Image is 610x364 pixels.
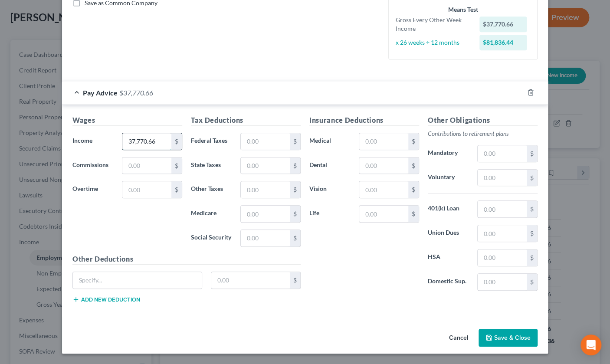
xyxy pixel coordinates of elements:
div: $ [171,181,182,198]
input: 0.00 [241,181,290,198]
div: $ [408,181,419,198]
div: $ [527,170,537,186]
div: $ [290,272,300,289]
div: $ [171,133,182,150]
label: Social Security [187,230,236,247]
div: $ [290,230,300,246]
button: Save & Close [479,329,538,347]
span: Income [72,137,92,144]
label: Dental [305,157,354,174]
h5: Wages [72,115,182,126]
p: Contributions to retirement plans [428,129,538,138]
div: $ [290,157,300,174]
label: Medical [305,133,354,150]
input: 0.00 [122,133,171,150]
div: $ [408,157,419,174]
div: $ [290,206,300,222]
input: 0.00 [359,157,408,174]
div: Gross Every Other Week Income [391,16,475,33]
input: 0.00 [241,206,290,222]
label: Federal Taxes [187,133,236,150]
input: 0.00 [359,181,408,198]
label: Commissions [68,157,118,174]
label: Life [305,205,354,223]
span: Pay Advice [83,89,118,97]
span: $37,770.66 [119,89,153,97]
div: Means Test [396,5,530,14]
div: $ [527,225,537,242]
label: Medicare [187,205,236,223]
div: $ [527,274,537,290]
div: $ [408,206,419,222]
input: 0.00 [122,181,171,198]
div: $ [527,201,537,217]
div: $ [171,157,182,174]
input: 0.00 [478,201,527,217]
input: 0.00 [241,133,290,150]
div: $ [290,181,300,198]
label: Mandatory [423,145,473,162]
input: 0.00 [359,206,408,222]
label: Voluntary [423,169,473,187]
h5: Other Deductions [72,254,301,265]
label: 401(k) Loan [423,200,473,218]
label: State Taxes [187,157,236,174]
input: 0.00 [478,170,527,186]
input: 0.00 [122,157,171,174]
input: 0.00 [478,225,527,242]
div: $81,836.44 [479,35,527,50]
label: Vision [305,181,354,198]
input: 0.00 [211,272,290,289]
label: Overtime [68,181,118,198]
div: Open Intercom Messenger [580,334,601,355]
button: Add new deduction [72,296,140,303]
label: HSA [423,249,473,266]
div: $ [290,133,300,150]
label: Domestic Sup. [423,273,473,291]
div: $37,770.66 [479,16,527,32]
h5: Tax Deductions [191,115,301,126]
input: 0.00 [241,230,290,246]
div: $ [527,249,537,266]
div: $ [527,145,537,162]
input: 0.00 [478,274,527,290]
h5: Other Obligations [428,115,538,126]
div: x 26 weeks ÷ 12 months [391,38,475,47]
label: Union Dues [423,225,473,242]
div: $ [408,133,419,150]
input: 0.00 [359,133,408,150]
button: Cancel [442,330,475,347]
input: 0.00 [241,157,290,174]
input: 0.00 [478,249,527,266]
label: Other Taxes [187,181,236,198]
input: Specify... [73,272,202,289]
input: 0.00 [478,145,527,162]
h5: Insurance Deductions [309,115,419,126]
